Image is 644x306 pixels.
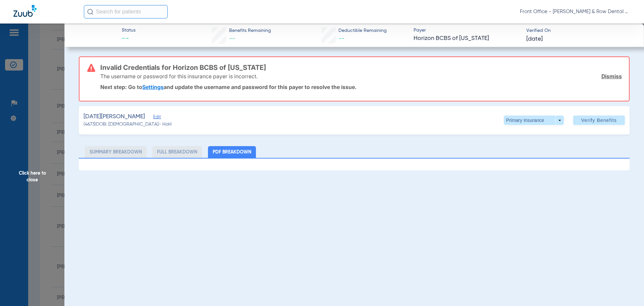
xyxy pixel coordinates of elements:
[152,146,202,158] li: Full Breakdown
[610,274,644,306] iframe: Chat Widget
[87,64,95,72] img: error-icon
[338,27,387,34] span: Deductible Remaining
[85,146,147,158] li: Summary Breakdown
[84,121,172,128] span: (4673) DOB: [DEMOGRAPHIC_DATA] - HoH
[13,5,37,17] img: Zuub Logo
[414,27,521,34] span: Payer
[581,118,617,123] span: Verify Benefits
[100,73,258,80] p: The username or password for this insurance payer is incorrect.
[520,8,631,15] span: Front Office - [PERSON_NAME] & Row Dental Group
[229,36,235,42] span: --
[87,9,93,15] img: Search Icon
[153,115,159,121] span: Edit
[526,27,633,34] span: Verified On
[100,84,622,90] p: Next step: Go to and update the username and password for this payer to resolve the issue.
[84,113,145,121] span: [DATE][PERSON_NAME]
[338,36,344,42] span: --
[526,35,543,43] span: [DATE]
[122,34,136,44] span: --
[84,5,168,18] input: Search for patients
[122,27,136,34] span: Status
[142,84,164,90] a: Settings
[414,34,521,43] span: Horizon BCBS of [US_STATE]
[504,116,564,125] button: Primary Insurance
[208,146,256,158] li: PDF Breakdown
[601,73,622,80] a: Dismiss
[573,116,625,125] button: Verify Benefits
[229,27,271,34] span: Benefits Remaining
[100,64,622,71] h3: Invalid Credentials for Horizon BCBS of [US_STATE]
